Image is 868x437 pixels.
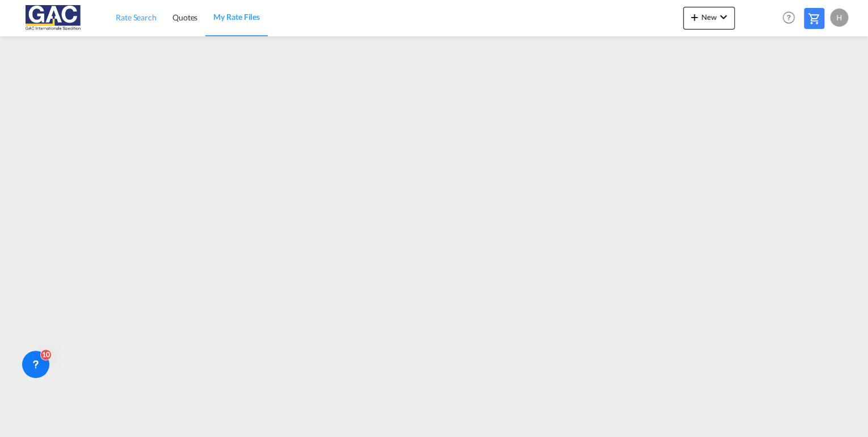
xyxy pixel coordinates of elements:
md-icon: icon-chevron-down [717,10,730,24]
img: 9f305d00dc7b11eeb4548362177db9c3.png [17,5,94,31]
span: Rate Search [116,12,157,22]
md-icon: icon-plus 400-fg [688,10,701,24]
div: H [830,9,848,27]
button: icon-plus 400-fgNewicon-chevron-down [683,7,735,30]
span: My Rate Files [213,12,260,22]
span: Help [779,8,798,27]
span: New [688,12,730,22]
div: Help [779,8,804,28]
span: Quotes [172,12,197,22]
